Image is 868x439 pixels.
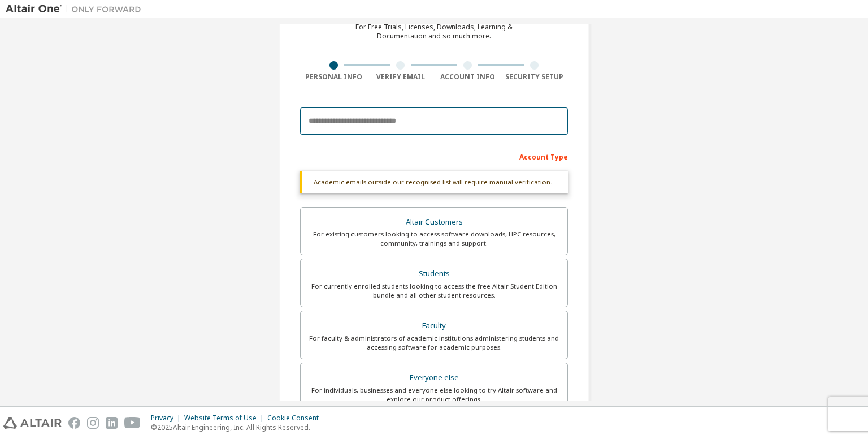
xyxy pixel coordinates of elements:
div: For existing customers looking to access software downloads, HPC resources, community, trainings ... [307,230,561,248]
div: Everyone else [307,370,561,386]
div: For Free Trials, Licenses, Downloads, Learning & Documentation and so much more. [355,23,513,41]
div: Account Info [434,72,501,81]
p: © 2025 Altair Engineering, Inc. All Rights Reserved. [151,423,325,432]
div: Security Setup [501,72,568,81]
div: Website Terms of Use [184,414,267,423]
img: linkedin.svg [106,417,118,429]
img: Altair One [6,3,147,15]
img: youtube.svg [124,417,141,429]
div: Cookie Consent [267,414,325,423]
div: Faculty [307,318,561,334]
div: Academic emails outside our recognised list will require manual verification. [300,171,568,193]
img: facebook.svg [68,417,80,429]
div: For currently enrolled students looking to access the free Altair Student Edition bundle and all ... [307,282,561,300]
div: For faculty & administrators of academic institutions administering students and accessing softwa... [307,334,561,352]
div: For individuals, businesses and everyone else looking to try Altair software and explore our prod... [307,386,561,404]
div: Privacy [151,414,184,423]
div: Students [307,266,561,282]
img: altair_logo.svg [3,417,62,429]
div: Personal Info [300,72,367,81]
img: instagram.svg [87,417,99,429]
div: Altair Customers [307,214,561,230]
div: Verify Email [367,72,435,81]
div: Account Type [300,147,568,165]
